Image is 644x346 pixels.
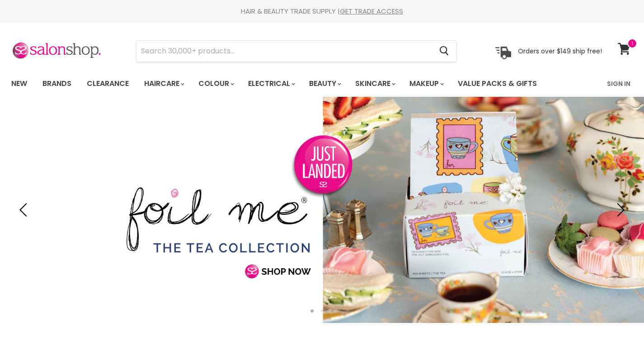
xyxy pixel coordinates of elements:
a: Sign In [602,74,636,93]
a: Colour [192,74,240,93]
a: New [5,74,34,93]
button: Next [610,201,628,219]
a: Makeup [403,74,449,93]
a: Clearance [80,74,136,93]
ul: Main menu [5,71,573,97]
form: Product [136,40,456,62]
li: Page dot 1 [310,309,314,313]
p: Orders over $149 ship free! [518,47,602,55]
a: Haircare [137,74,190,93]
a: Value Packs & Gifts [451,74,544,93]
a: Electrical [241,74,301,93]
a: GET TRADE ACCESS [340,6,403,16]
a: Skincare [348,74,401,93]
a: Brands [36,74,78,93]
button: Previous [16,201,34,219]
li: Page dot 3 [330,309,334,313]
button: Search [432,41,456,62]
input: Search [136,41,432,62]
li: Page dot 2 [320,309,324,313]
a: Beauty [302,74,347,93]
